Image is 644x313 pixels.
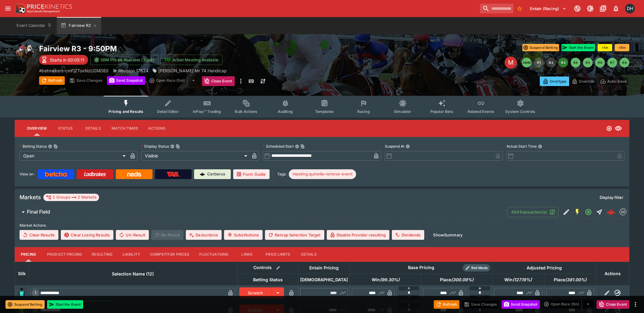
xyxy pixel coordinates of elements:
button: Suspend Betting [6,300,45,309]
div: split button [542,300,594,308]
span: Roll Mode [469,265,490,271]
button: Details [79,121,107,136]
span: 1 [34,291,38,295]
button: Documentation [598,3,609,14]
button: R6 [595,58,605,67]
span: InPlay™ Trading [193,109,221,114]
button: ShowSummary [429,230,466,240]
button: Send Snapshot [502,300,540,309]
button: Actions [143,121,171,136]
button: Product Pricing [42,247,87,262]
button: Price Limits [261,247,295,262]
span: Un-Result [116,230,149,240]
div: Open [20,151,128,161]
img: runner 1 [17,288,27,298]
button: Auto-Save [597,77,629,86]
span: Win(99.30%) [365,276,406,283]
div: Event type filters [104,96,540,117]
span: Re-Result [151,230,183,240]
span: Pricing and Results [109,109,143,114]
button: Close Event [597,300,629,309]
div: Show/hide Price Roll mode configuration. [463,264,490,272]
button: Jetbet Meeting Available [161,55,223,65]
button: more [632,301,639,308]
span: Betting Status [246,276,289,283]
th: Actions [596,262,629,285]
svg: Open [606,125,612,131]
svg: Open [585,208,592,216]
button: Close Event [202,76,235,86]
div: split button [148,76,200,85]
button: Display filter [596,192,627,202]
p: Betting Status [20,144,47,149]
button: Override [569,77,597,86]
button: Deductions [186,230,222,240]
p: Overtype [550,78,566,85]
a: Cerberus [194,169,231,179]
button: Overview [22,121,52,136]
span: Templates [315,109,334,114]
th: Controls [237,262,298,274]
button: Details [295,247,322,262]
button: Final Field [15,206,507,218]
button: Suspend Betting [522,44,559,51]
img: Betcha [45,172,67,177]
p: Cerberus [207,171,225,177]
img: Sportsbook Management [27,10,60,13]
button: Copy To Clipboard [53,144,58,149]
button: Event Calendar [13,17,56,34]
div: Start From [540,77,629,86]
img: Ladbrokes [84,172,106,177]
button: R4 [571,58,580,67]
p: [PERSON_NAME] Mr 74 Handicap [158,67,227,74]
button: Pricing [15,247,42,262]
button: Actual Start Time [538,144,542,149]
button: Copy To Clipboard [176,144,180,149]
button: Start the Event [47,300,83,309]
button: Fairview R3 [57,17,101,34]
button: Open [583,207,594,218]
span: Popular Bets [430,109,453,114]
button: Straight [594,207,605,218]
img: logo-cerberus--red.svg [607,208,615,216]
svg: Visible [615,125,622,132]
button: Resulting [87,247,117,262]
button: Match Times [107,121,143,136]
button: Scratch [239,287,272,298]
span: Place(381.00%) [547,276,593,283]
div: Betting Target: cerberus [289,169,356,179]
p: Starts in 00:05:11 [50,57,84,63]
button: +5m [615,44,629,51]
span: Place(300.09%) [433,276,480,283]
h5: Markets [20,194,41,201]
h6: Final Field [27,209,50,215]
th: Entain Pricing [298,262,350,274]
div: 352d2933-e550-427d-bb39-740867ecd423 [607,208,615,216]
button: Start the Event [561,44,595,51]
img: TabNZ [167,172,180,177]
button: No Bookmarks [515,4,524,13]
p: Revision 17624 [118,67,149,74]
span: Simulator [394,109,411,114]
th: Adjusted Pricing [492,262,596,274]
button: Toggle light/dark mode [585,3,596,14]
button: R8 [620,58,629,67]
div: David Howard [625,4,635,13]
img: Cerberus [200,172,205,177]
div: Visible [141,151,249,161]
th: Silk [15,262,29,285]
button: 494Transaction(s) [507,207,558,217]
div: Base Pricing [406,264,437,272]
th: [DEMOGRAPHIC_DATA] [298,274,350,285]
button: R1 [534,58,544,67]
em: ( 300.09 %) [451,276,473,283]
button: +1m [598,44,612,51]
span: Racing [357,109,370,114]
p: Scheduled Start [263,144,294,149]
button: Links [233,247,261,262]
button: Scheduled StartCopy To Clipboard [295,144,299,149]
input: search [480,4,513,13]
button: Overtype [540,77,569,86]
img: Neds [127,172,141,177]
button: Copy To Clipboard [300,144,305,149]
